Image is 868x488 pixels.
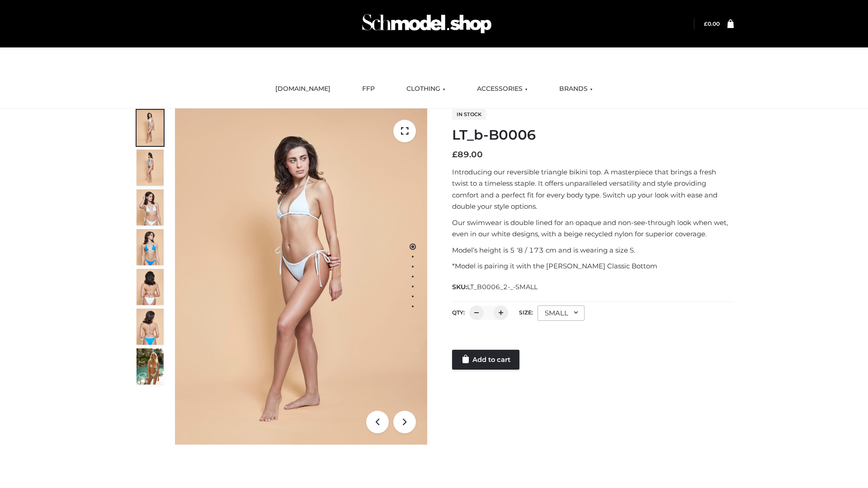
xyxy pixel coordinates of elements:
[359,6,495,42] img: Schmodel Admin 964
[452,150,458,160] span: £
[452,109,486,120] span: In stock
[452,244,734,256] p: Model’s height is 5 ‘8 / 173 cm and is wearing a size S.
[137,150,164,186] img: ArielClassicBikiniTop_CloudNine_AzureSky_OW114ECO_2-scaled.jpg
[470,79,534,99] a: ACCESSORIES
[704,20,720,27] a: £0.00
[269,79,337,99] a: [DOMAIN_NAME]
[452,217,734,240] p: Our swimwear is double lined for an opaque and non-see-through look when wet, even in our white d...
[467,283,538,291] span: LT_B0006_2-_-SMALL
[137,229,164,265] img: ArielClassicBikiniTop_CloudNine_AzureSky_OW114ECO_4-scaled.jpg
[452,350,519,370] a: Add to cart
[452,150,483,160] bdi: 89.00
[137,110,164,146] img: ArielClassicBikiniTop_CloudNine_AzureSky_OW114ECO_1-scaled.jpg
[452,166,734,212] p: Introducing our reversible triangle bikini top. A masterpiece that brings a fresh twist to a time...
[452,309,465,316] label: QTY:
[452,282,538,292] span: SKU:
[452,260,734,272] p: *Model is pairing it with the [PERSON_NAME] Classic Bottom
[452,127,734,143] h1: LT_b-B0006
[538,305,585,321] div: SMALL
[137,269,164,305] img: ArielClassicBikiniTop_CloudNine_AzureSky_OW114ECO_7-scaled.jpg
[704,20,720,27] bdi: 0.00
[704,20,708,27] span: £
[519,309,533,316] label: Size:
[137,348,164,385] img: Arieltop_CloudNine_AzureSky2.jpg
[552,79,599,99] a: BRANDS
[400,79,452,99] a: CLOTHING
[137,189,164,225] img: ArielClassicBikiniTop_CloudNine_AzureSky_OW114ECO_3-scaled.jpg
[175,108,427,445] img: ArielClassicBikiniTop_CloudNine_AzureSky_OW114ECO_1
[137,309,164,345] img: ArielClassicBikiniTop_CloudNine_AzureSky_OW114ECO_8-scaled.jpg
[355,79,382,99] a: FFP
